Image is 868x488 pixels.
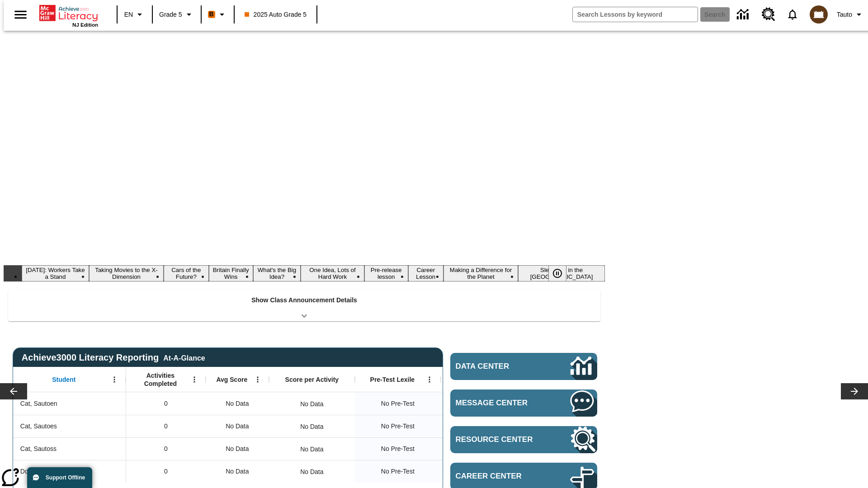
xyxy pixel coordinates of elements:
[163,352,205,362] div: At-A-Glance
[221,394,253,413] span: No Data
[164,265,208,282] button: Slide 3 Cars of the Future?
[450,426,597,453] a: Resource Center, Will open in new tab
[296,463,328,481] div: No Data, Donotlogin, Sautoen
[456,399,543,408] span: Message Center
[756,2,781,27] a: Resource Center, Will open in new tab
[296,395,328,413] div: No Data, Cat, Sautoen
[206,437,269,460] div: No Data, Cat, Sautoss
[548,265,566,282] button: Pause
[164,444,168,454] span: 0
[188,373,201,386] button: Open Menu
[810,5,828,23] img: avatar image
[8,290,600,321] div: Show Class Announcement Details
[251,296,357,305] p: Show Class Announcement Details
[7,1,34,28] button: Open side menu
[20,399,57,408] span: Cat, Sautoen
[456,472,543,481] span: Career Center
[443,265,518,282] button: Slide 9 Making a Difference for the Planet
[72,22,98,28] span: NJ Edition
[206,392,269,415] div: No Data, Cat, Sautoen
[381,467,415,476] span: No Pre-Test, Donotlogin, Sautoen
[837,10,852,19] span: Tauto
[164,399,168,408] span: 0
[27,467,92,488] button: Support Offline
[804,3,833,26] button: Select a new avatar
[108,373,121,386] button: Open Menu
[408,265,444,282] button: Slide 8 Career Lesson
[573,7,698,22] input: search field
[164,422,168,431] span: 0
[456,362,540,371] span: Data Center
[364,265,408,282] button: Slide 7 Pre-release lesson
[22,352,205,363] span: Achieve3000 Literacy Reporting
[22,265,89,282] button: Slide 1 Labor Day: Workers Take a Stand
[204,6,231,23] button: Boost Class color is orange. Change class color
[126,392,206,415] div: 0, Cat, Sautoen
[285,375,339,384] span: Score per Activity
[450,353,597,380] a: Data Center
[381,399,415,408] span: No Pre-Test, Cat, Sautoen
[381,422,415,431] span: No Pre-Test, Cat, Sautoes
[296,440,328,458] div: No Data, Cat, Sautoss
[253,265,301,282] button: Slide 5 What's the Big Idea?
[156,6,198,23] button: Grade: Grade 5, Select a grade
[39,3,98,28] div: Home
[370,375,415,384] span: Pre-Test Lexile
[833,6,868,23] button: Profile/Settings
[131,371,190,388] span: Activities Completed
[209,9,214,20] span: B
[164,467,168,476] span: 0
[20,422,57,431] span: Cat, Sautoes
[518,265,605,282] button: Slide 10 Sleepless in the Animal Kingdom
[206,460,269,483] div: No Data, Donotlogin, Sautoen
[301,265,364,282] button: Slide 6 One Idea, Lots of Hard Work
[20,444,57,454] span: Cat, Sautoss
[221,417,253,436] span: No Data
[251,373,264,386] button: Open Menu
[456,435,543,444] span: Resource Center
[89,265,164,282] button: Slide 2 Taking Movies to the X-Dimension
[46,474,85,481] span: Support Offline
[296,418,328,436] div: No Data, Cat, Sautoes
[126,437,206,460] div: 0, Cat, Sautoss
[216,375,247,384] span: Avg Score
[781,3,804,26] a: Notifications
[206,415,269,437] div: No Data, Cat, Sautoes
[209,265,253,282] button: Slide 4 Britain Finally Wins
[159,10,182,19] span: Grade 5
[548,265,576,282] div: Pause
[221,440,253,458] span: No Data
[731,2,756,27] a: Data Center
[221,462,253,481] span: No Data
[126,460,206,483] div: 0, Donotlogin, Sautoen
[126,415,206,437] div: 0, Cat, Sautoes
[124,10,133,19] span: EN
[423,373,436,386] button: Open Menu
[841,383,868,399] button: Lesson carousel, Next
[381,444,415,454] span: No Pre-Test, Cat, Sautoss
[52,375,75,384] span: Student
[39,4,98,22] a: Home
[450,389,597,417] a: Message Center
[245,10,307,19] span: 2025 Auto Grade 5
[120,6,149,23] button: Language: EN, Select a language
